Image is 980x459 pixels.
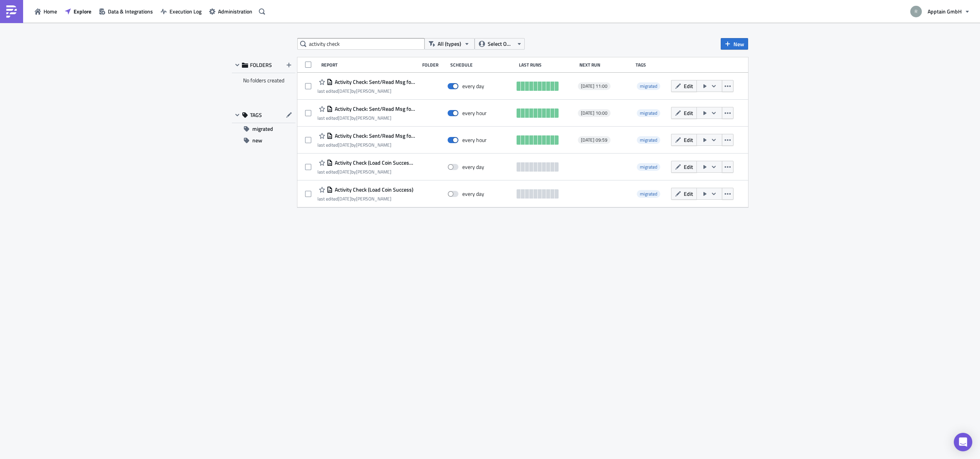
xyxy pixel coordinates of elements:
button: Edit [671,161,697,173]
button: Edit [671,188,697,200]
time: 2025-09-26T03:08:05Z [338,141,351,149]
div: every hour [462,110,487,117]
span: Activity Check (Load Coin Success) [333,186,413,193]
span: All (types) [438,40,461,48]
div: every day [462,164,484,170]
span: New [733,40,744,48]
span: migrated [637,82,660,90]
div: Schedule [450,62,515,68]
div: last edited by [PERSON_NAME] [317,169,415,175]
img: Avatar [910,5,923,18]
span: migrated [637,163,660,171]
span: Edit [684,136,693,144]
span: migrated [640,190,657,197]
div: Open Intercom Messenger [954,433,972,451]
span: new [252,135,262,146]
button: migrated [232,123,295,135]
span: Activity Check: Sent/Read Msg for Native Chatspace [333,105,415,112]
button: All (types) [425,38,475,50]
span: [DATE] 10:00 [581,110,607,116]
button: Execution Log [157,5,205,17]
div: No folders created [232,73,295,88]
button: Home [31,5,61,17]
span: Apptain GmbH [928,7,962,15]
span: Activity Check: Sent/Read Msg for Web Chaty [333,78,415,85]
div: Report [321,62,418,68]
span: Explore [74,7,91,15]
div: Next Run [579,62,632,68]
span: TAGS [250,112,262,119]
span: Edit [684,109,693,117]
span: migrated [640,109,657,117]
div: every hour [462,137,487,144]
button: Edit [671,107,697,119]
span: Data & Integrations [108,7,153,15]
span: Edit [684,190,693,198]
button: Data & Integrations [95,5,157,17]
time: 2025-09-26T03:01:59Z [338,114,351,122]
span: Home [44,7,57,15]
button: New [721,38,748,50]
input: Search Reports [297,38,425,50]
span: Activity Check (Load Coin Success) of Previous 3 Days [333,159,415,166]
span: migrated [252,123,273,135]
span: migrated [637,136,660,144]
span: Select Owner [488,40,513,48]
span: migrated [637,109,660,117]
button: Edit [671,134,697,146]
span: Edit [684,82,693,90]
div: Folder [422,62,446,68]
div: every day [462,190,484,197]
span: migrated [640,136,657,144]
button: Select Owner [475,38,525,50]
span: Edit [684,163,693,171]
span: [DATE] 09:59 [581,137,607,143]
time: 2025-09-26T04:29:08Z [338,87,351,95]
button: new [232,135,295,146]
div: every day [462,83,484,90]
div: last edited by [PERSON_NAME] [317,88,415,94]
span: FOLDERS [250,62,272,68]
img: PushMetrics [5,5,18,18]
div: Last Runs [519,62,576,68]
span: [DATE] 11:00 [581,83,607,89]
time: 2025-07-29T02:41:58Z [338,195,351,202]
div: Tags [636,62,668,68]
div: last edited by [PERSON_NAME] [317,196,413,202]
span: Execution Log [169,7,201,15]
time: 2025-07-29T02:41:44Z [338,168,351,175]
button: Administration [205,5,256,17]
div: last edited by [PERSON_NAME] [317,142,415,148]
span: Administration [218,7,252,15]
span: migrated [640,163,657,170]
button: Apptain GmbH [906,3,974,20]
div: last edited by [PERSON_NAME] [317,115,415,121]
span: migrated [637,190,660,198]
button: Edit [671,80,697,92]
span: Activity Check: Sent/Read Msg for Native Chaty [333,132,415,139]
button: Explore [61,5,95,17]
span: migrated [640,82,657,90]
